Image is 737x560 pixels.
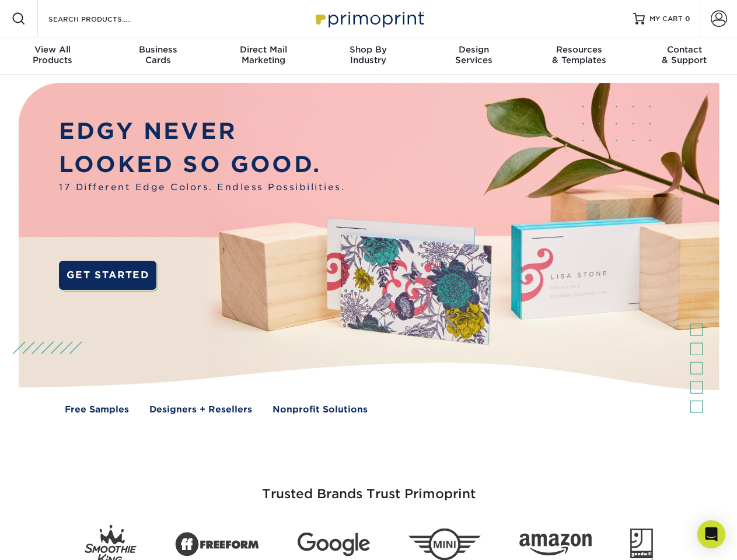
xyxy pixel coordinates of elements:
a: DesignServices [421,37,526,75]
span: Contact [632,44,737,55]
a: Shop ByIndustry [316,37,421,75]
a: Contact& Support [632,37,737,75]
div: Cards [105,44,210,65]
a: BusinessCards [105,37,210,75]
img: Google [298,533,370,556]
div: & Templates [526,44,631,65]
input: SEARCH PRODUCTS..... [47,12,161,26]
a: Resources& Templates [526,37,631,75]
span: MY CART [649,14,683,24]
div: Services [421,44,526,65]
p: LOOKED SO GOOD. [59,148,345,181]
span: Design [421,44,526,55]
span: Shop By [316,44,421,55]
a: GET STARTED [59,261,156,290]
p: EDGY NEVER [59,115,345,148]
a: Nonprofit Solutions [273,403,368,416]
img: Primoprint [310,6,427,31]
span: 17 Different Edge Colors. Endless Possibilities. [59,181,345,194]
h3: Trusted Brands Trust Primoprint [27,459,710,516]
a: Free Samples [65,403,129,416]
div: Industry [316,44,421,65]
a: Designers + Resellers [149,403,252,416]
div: & Support [632,44,737,65]
img: Amazon [519,534,592,556]
span: Resources [526,44,631,55]
span: Direct Mail [211,44,316,55]
img: Goodwill [630,528,653,560]
span: Business [105,44,210,55]
iframe: Google Customer Reviews [3,524,99,556]
span: 0 [685,15,690,23]
a: Direct MailMarketing [211,37,316,75]
div: Marketing [211,44,316,65]
div: Open Intercom Messenger [697,520,725,548]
